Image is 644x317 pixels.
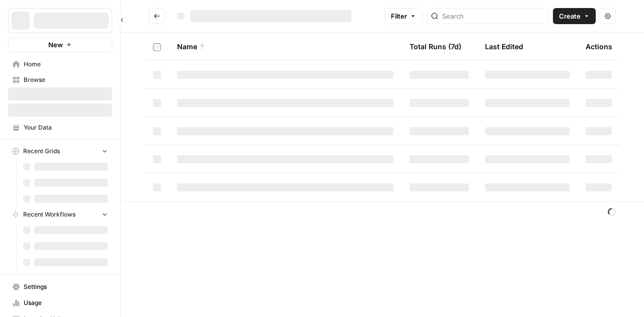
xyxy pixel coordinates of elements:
span: Create [559,11,581,21]
input: Search [442,11,544,21]
span: New [48,40,63,50]
button: Recent Grids [8,144,112,159]
div: Name [177,33,393,60]
a: Settings [8,279,112,295]
a: Browse [8,72,112,88]
span: Recent Grids [23,147,60,156]
span: Usage [24,298,108,307]
a: Your Data [8,120,112,136]
button: Recent Workflows [8,207,112,222]
span: Home [24,60,108,69]
span: Recent Workflows [23,210,75,219]
span: Filter [391,11,407,21]
a: Home [8,56,112,72]
a: Usage [8,295,112,311]
button: New [8,37,112,52]
span: Settings [24,282,108,291]
span: Your Data [24,123,108,132]
button: Create [553,8,596,24]
span: Browse [24,75,108,84]
div: Actions [586,33,612,60]
div: Last Edited [485,33,523,60]
div: Total Runs (7d) [410,33,461,60]
button: Go back [149,8,165,24]
button: Filter [384,8,423,24]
